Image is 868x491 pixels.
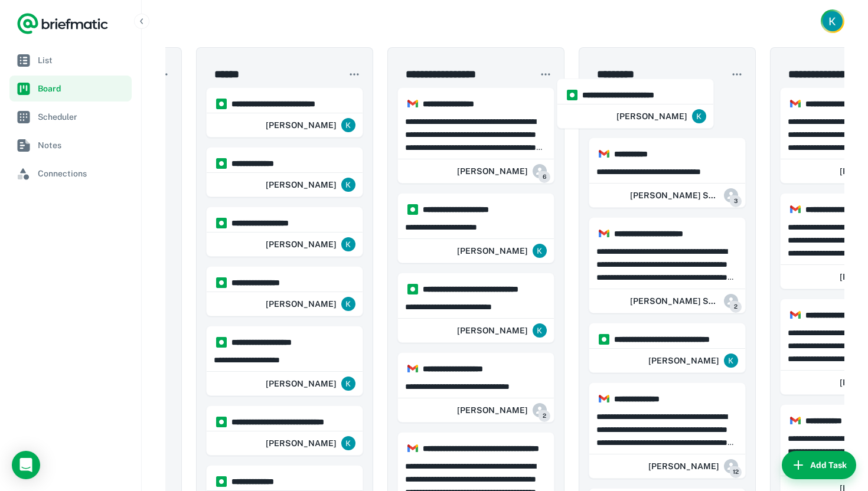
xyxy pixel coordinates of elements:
[782,451,856,479] button: Add Task
[9,161,132,186] a: Connections
[12,451,40,479] div: Load Chat
[17,12,109,35] a: Logo
[9,132,132,158] a: Notes
[823,11,843,31] img: Kristina Jackson
[9,47,132,73] a: List
[821,9,844,33] button: Account button
[38,82,127,95] span: Board
[9,104,132,130] a: Scheduler
[9,76,132,102] a: Board
[38,54,127,67] span: List
[38,110,127,123] span: Scheduler
[38,139,127,152] span: Notes
[38,167,127,180] span: Connections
